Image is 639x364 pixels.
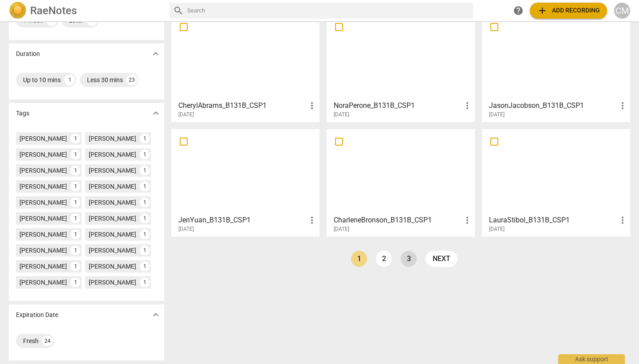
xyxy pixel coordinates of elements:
[20,246,67,255] div: [PERSON_NAME]
[150,108,161,119] span: expand_more
[485,132,627,233] a: LauraStibol_B131B_CSP1[DATE]
[9,2,162,20] a: LogoRaeNotes
[140,198,150,207] div: 1
[20,262,67,271] div: [PERSON_NAME]
[149,107,162,120] button: Show more
[89,198,136,207] div: [PERSON_NAME]
[178,111,194,119] span: [DATE]
[71,166,80,175] div: 1
[71,150,80,159] div: 1
[89,182,136,191] div: [PERSON_NAME]
[178,215,307,226] h3: JenYuan_B131B_CSP1
[9,2,27,20] img: Logo
[20,182,67,191] div: [PERSON_NAME]
[126,75,137,85] div: 23
[150,48,161,59] span: expand_more
[20,166,67,175] div: [PERSON_NAME]
[23,75,61,84] div: Up to 10 mins
[173,5,184,16] span: search
[149,47,162,60] button: Show more
[71,182,80,191] div: 1
[20,150,67,159] div: [PERSON_NAME]
[140,261,150,271] div: 1
[376,251,392,267] a: Page 2
[334,100,462,111] h3: NoraPerone_B131B_CSP1
[16,109,29,118] p: Tags
[20,198,67,207] div: [PERSON_NAME]
[71,261,80,271] div: 1
[42,336,53,346] div: 24
[330,132,472,233] a: CharleneBronson_B131B_CSP1[DATE]
[71,214,80,223] div: 1
[64,75,75,85] div: 1
[149,308,162,321] button: Show more
[16,49,40,59] p: Duration
[89,166,136,175] div: [PERSON_NAME]
[20,214,67,223] div: [PERSON_NAME]
[513,5,524,16] span: help
[140,245,150,255] div: 1
[617,215,628,226] span: more_vert
[174,132,316,233] a: JenYuan_B131B_CSP1[DATE]
[20,134,67,143] div: [PERSON_NAME]
[89,134,136,143] div: [PERSON_NAME]
[485,18,627,118] a: JasonJacobson_B131B_CSP1[DATE]
[150,309,161,320] span: expand_more
[140,166,150,175] div: 1
[617,100,628,111] span: more_vert
[351,251,367,267] a: Page 1 is your current page
[140,134,150,143] div: 1
[537,5,548,16] span: add
[20,278,67,287] div: [PERSON_NAME]
[558,354,625,364] div: Ask support
[330,18,472,118] a: NoraPerone_B131B_CSP1[DATE]
[334,226,349,233] span: [DATE]
[16,310,58,320] p: Expiration Date
[89,214,136,223] div: [PERSON_NAME]
[140,150,150,159] div: 1
[489,100,617,111] h3: JasonJacobson_B131B_CSP1
[89,230,136,239] div: [PERSON_NAME]
[334,111,349,119] span: [DATE]
[178,100,307,111] h3: CherylAbrams_B131B_CSP1
[489,215,617,226] h3: LauraStibol_B131B_CSP1
[537,5,600,16] span: Add recording
[614,3,630,19] button: CM
[178,226,194,233] span: [DATE]
[71,134,80,143] div: 1
[89,278,136,287] div: [PERSON_NAME]
[510,3,526,19] a: Help
[489,111,505,119] span: [DATE]
[30,4,77,17] h2: RaeNotes
[401,251,417,267] a: Page 3
[426,251,458,267] a: next
[23,336,39,345] div: Fresh
[187,4,469,18] input: Search
[89,246,136,255] div: [PERSON_NAME]
[140,214,150,223] div: 1
[307,100,317,111] span: more_vert
[462,100,473,111] span: more_vert
[89,150,136,159] div: [PERSON_NAME]
[71,198,80,207] div: 1
[71,277,80,287] div: 1
[140,182,150,191] div: 1
[140,229,150,239] div: 1
[174,18,316,118] a: CherylAbrams_B131B_CSP1[DATE]
[530,3,607,19] button: Upload
[89,262,136,271] div: [PERSON_NAME]
[489,226,505,233] span: [DATE]
[140,277,150,287] div: 1
[71,229,80,239] div: 1
[462,215,473,226] span: more_vert
[71,245,80,255] div: 1
[87,75,123,84] div: Less 30 mins
[307,215,317,226] span: more_vert
[334,215,462,226] h3: CharleneBronson_B131B_CSP1
[20,230,67,239] div: [PERSON_NAME]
